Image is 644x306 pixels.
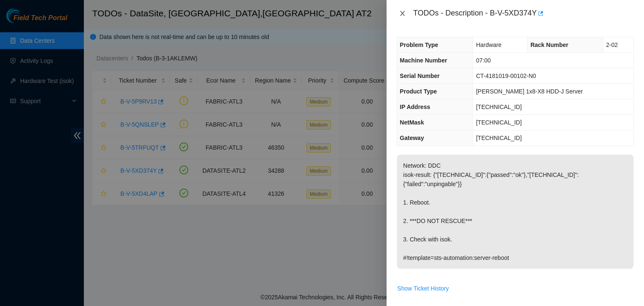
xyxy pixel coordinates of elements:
[397,282,449,295] button: Show Ticket History
[400,88,437,95] span: Product Type
[476,135,522,141] span: [TECHNICAL_ID]
[399,10,406,17] span: close
[530,41,568,48] span: Rack Number
[476,88,582,95] span: [PERSON_NAME] 1x8-X8 HDD-J Server
[400,104,430,110] span: IP Address
[400,57,447,64] span: Machine Number
[400,41,439,48] span: Problem Type
[476,57,491,64] span: 07:00
[397,155,634,269] p: Network: DDC isok-result: {"[TECHNICAL_ID]":{"passed":"ok"},"[TECHNICAL_ID]":{"failed":"unpingabl...
[476,73,536,79] span: CT-4181019-00102-N0
[476,104,522,110] span: [TECHNICAL_ID]
[397,10,408,18] button: Close
[397,284,449,293] span: Show Ticket History
[400,73,440,79] span: Serial Number
[413,7,634,20] div: TODOs - Description - B-V-5XD374Y
[606,41,618,48] span: 2-02
[400,119,424,126] span: NetMask
[476,41,501,48] span: Hardware
[476,119,522,126] span: [TECHNICAL_ID]
[400,135,424,141] span: Gateway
